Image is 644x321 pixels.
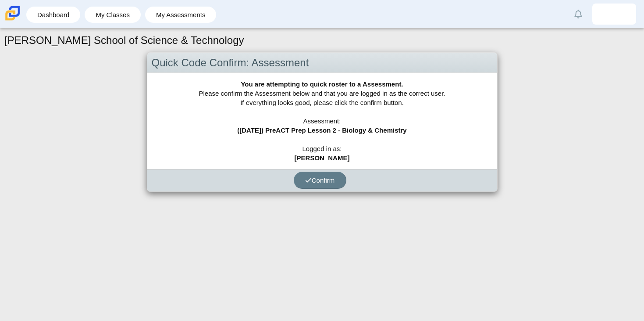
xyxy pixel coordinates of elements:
[4,33,244,48] h1: [PERSON_NAME] School of Science & Technology
[607,7,621,21] img: andres.ramirez.Ef8tTk
[4,4,22,22] img: Carmen School of Science & Technology
[237,126,406,134] b: ([DATE]) PreACT Prep Lesson 2 - Biology & Chemistry
[4,16,22,24] a: Carmen School of Science & Technology
[295,154,350,162] b: [PERSON_NAME]
[569,4,588,24] a: Alerts
[31,7,76,23] a: Dashboard
[592,4,636,25] a: andres.ramirez.Ef8tTk
[241,80,403,88] b: You are attempting to quick roster to a Assessment.
[147,73,497,169] div: Please confirm the Assessment below and that you are logged in as the correct user. If everything...
[149,7,212,23] a: My Assessments
[294,172,346,189] button: Confirm
[147,53,497,73] div: Quick Code Confirm: Assessment
[305,177,335,184] span: Confirm
[89,7,136,23] a: My Classes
